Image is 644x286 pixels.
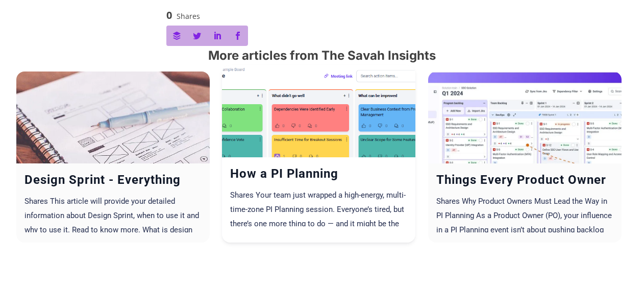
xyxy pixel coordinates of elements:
span: Shares [177,13,200,20]
p: Shares This article will provide your detailed information about Design Sprint, when to use it an... [24,194,202,232]
h3: More articles from The Savah Insights [10,46,634,65]
a: Design Sprint - Everything You Need to Know About It [16,172,210,190]
a: How a PI Planning Retrospective Sets You Up for the Next Big Win [222,165,415,184]
a: Things Every Product Owner Must Do Before and During PI Planning (The Ultimate Playbook) [428,172,622,190]
p: Shares Why Product Owners Must Lead the Way in PI Planning As a Product Owner (PO), your influenc... [436,194,613,232]
iframe: Chat Widget [593,237,644,286]
p: Shares Your team just wrapped a high-energy, multi-time-zone PI Planning session. Everyone’s tire... [230,188,407,226]
span: 0 [166,10,172,20]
